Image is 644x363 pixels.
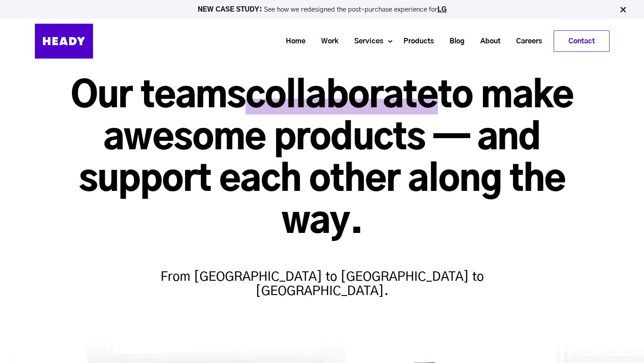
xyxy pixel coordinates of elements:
a: About [469,33,505,50]
img: Close Bar [619,5,627,14]
span: collaborate [246,79,438,114]
a: Products [392,33,438,50]
a: Contact [554,31,609,51]
a: Work [310,33,343,50]
a: Blog [438,33,469,50]
img: Heady_Logo_Web-01 (1) [35,24,93,59]
h1: Our teams to make awesome products — and support each other along the way. [35,76,610,243]
a: Home [275,33,310,50]
h4: From [GEOGRAPHIC_DATA] to [GEOGRAPHIC_DATA] to [GEOGRAPHIC_DATA]. [148,252,496,299]
strong: NEW CASE STUDY: [198,6,264,13]
div: Navigation Menu [102,30,610,52]
a: Careers [505,33,547,50]
a: Services [343,33,388,50]
p: See how we redesigned the post-purchase experience for [4,6,640,13]
a: LG [437,6,447,13]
